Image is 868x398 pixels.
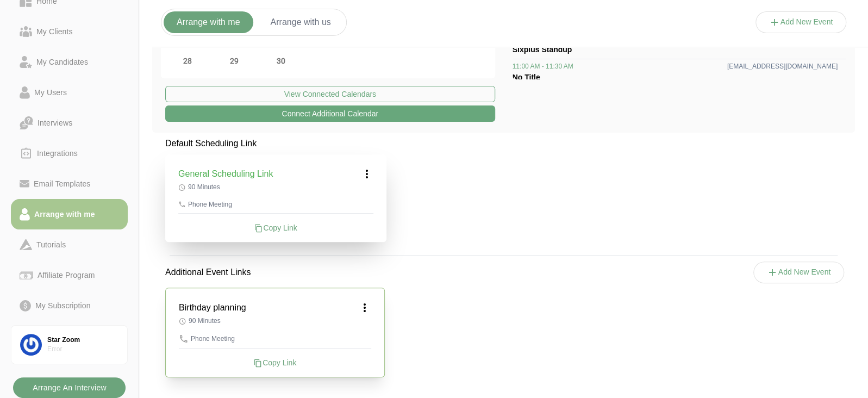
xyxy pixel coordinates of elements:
[179,334,371,344] p: Phone Meeting
[11,169,128,199] a: Email Templates
[33,116,77,129] div: Interviews
[180,53,195,69] span: Sunday, September 28, 2025
[13,377,126,398] button: Arrange An Interview
[11,47,128,77] a: My Candidates
[11,229,128,260] a: Tutorials
[11,77,128,108] a: My Users
[727,62,838,71] span: [EMAIL_ADDRESS][DOMAIN_NAME]
[11,108,128,138] a: Interviews
[32,377,107,398] b: Arrange An Interview
[11,199,128,229] a: Arrange with me
[11,260,128,290] a: Affiliate Program
[152,253,264,292] p: Additional Event Links
[32,25,77,38] div: My Clients
[165,137,386,150] p: Default Scheduling Link
[755,11,847,33] button: Add New Event
[11,16,128,47] a: My Clients
[513,45,572,54] span: Sixplus Standup
[178,200,373,209] p: Phone Meeting
[11,290,128,321] a: My Subscription
[165,86,495,102] button: View Connected Calendars
[178,183,373,191] p: 90 Minutes
[32,55,92,69] div: My Candidates
[164,11,253,33] button: Arrange with me
[178,222,373,233] div: Copy Link
[258,11,344,33] button: Arrange with us
[178,167,273,181] h3: General Scheduling Link
[33,147,82,160] div: Integrations
[31,299,95,312] div: My Subscription
[179,301,246,314] h3: Birthday planning
[179,357,371,368] div: Copy Link
[513,73,540,82] span: No Title
[33,269,99,282] div: Affiliate Program
[29,177,95,190] div: Email Templates
[227,53,242,69] span: Monday, September 29, 2025
[273,53,289,69] span: Tuesday, September 30, 2025
[30,208,99,221] div: Arrange with me
[165,105,495,122] button: Connect Additional Calendar
[47,345,118,354] div: Error
[753,262,845,283] button: Add New Event
[47,335,118,345] div: Star Zoom
[11,138,128,169] a: Integrations
[30,86,71,99] div: My Users
[11,325,128,364] a: Star ZoomError
[179,316,371,325] p: 90 Minutes
[513,62,573,71] span: 11:00 AM - 11:30 AM
[32,238,70,251] div: Tutorials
